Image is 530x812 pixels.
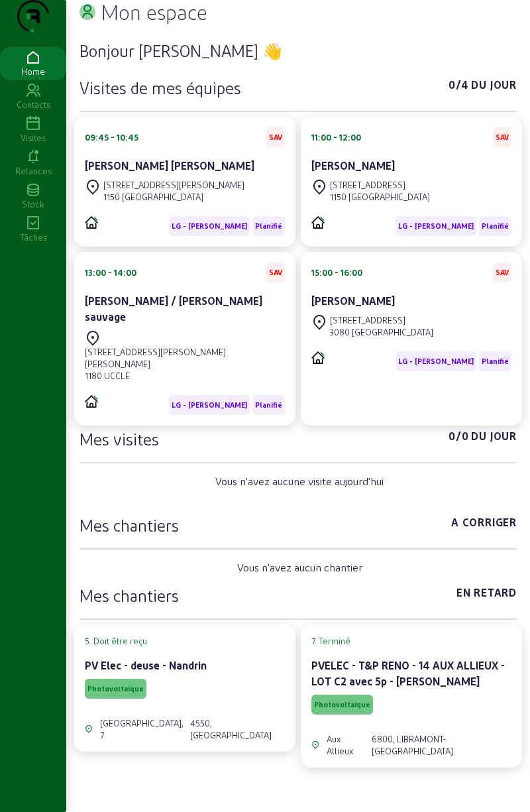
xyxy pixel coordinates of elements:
[85,216,98,229] img: PVELEC
[255,400,282,410] span: Planifié
[314,700,370,709] span: Photovoltaique
[103,179,244,191] div: [STREET_ADDRESS][PERSON_NAME]
[79,40,517,61] h3: Bonjour [PERSON_NAME] 👋
[237,559,362,575] span: Vous n'avez aucun chantier
[456,585,517,606] span: En retard
[85,266,136,278] div: 13:00 - 14:00
[79,428,159,449] h3: Mes visites
[172,400,247,410] span: LG - [PERSON_NAME]
[311,131,361,143] div: 11:00 - 12:00
[327,733,365,757] div: Aux Allieux
[85,294,262,323] cam-card-title: [PERSON_NAME] / [PERSON_NAME] sauvage
[311,659,505,687] cam-card-title: PVELEC - T&P RENO - 14 AUX ALLIEUX - LOT C2 avec 5p - [PERSON_NAME]
[255,221,282,231] span: Planifié
[330,314,433,326] div: [STREET_ADDRESS]
[449,77,468,98] span: 0/4
[85,635,285,647] cam-card-tag: 5. Doit être reçu
[190,717,285,741] div: 4550, [GEOGRAPHIC_DATA]
[269,133,282,142] span: SAV
[87,684,144,693] span: Photovoltaique
[471,428,517,449] span: Du jour
[85,370,285,382] div: 1180 UCCLE
[330,326,433,338] div: 3080 [GEOGRAPHIC_DATA]
[451,514,517,536] span: A corriger
[85,131,138,143] div: 09:45 - 10:45
[172,221,247,231] span: LG - [PERSON_NAME]
[398,221,474,231] span: LG - [PERSON_NAME]
[311,635,511,647] cam-card-tag: 7. Terminé
[330,191,430,203] div: 1150 [GEOGRAPHIC_DATA]
[85,159,254,172] cam-card-title: [PERSON_NAME] [PERSON_NAME]
[79,514,179,536] h3: Mes chantiers
[471,77,517,98] span: Du jour
[85,395,98,408] img: PVELEC
[398,357,474,366] span: LG - [PERSON_NAME]
[79,77,241,98] h3: Visites de mes équipes
[100,717,184,741] div: [GEOGRAPHIC_DATA], 7
[330,179,430,191] div: [STREET_ADDRESS]
[449,428,468,449] span: 0/0
[79,585,179,606] h3: Mes chantiers
[372,733,511,757] div: 6800, LIBRAMONT-[GEOGRAPHIC_DATA]
[311,216,325,229] img: PVELEC
[496,268,509,277] span: SAV
[215,473,384,489] span: Vous n'avez aucune visite aujourd'hui
[482,357,509,366] span: Planifié
[311,351,325,364] img: PVELEC
[311,159,395,172] cam-card-title: [PERSON_NAME]
[103,191,244,203] div: 1150 [GEOGRAPHIC_DATA]
[85,346,285,370] div: [STREET_ADDRESS][PERSON_NAME][PERSON_NAME]
[85,659,207,671] cam-card-title: PV Elec - deuse - Nandrin
[311,294,395,307] cam-card-title: [PERSON_NAME]
[496,133,509,142] span: SAV
[311,266,362,278] div: 15:00 - 16:00
[482,221,509,231] span: Planifié
[269,268,282,277] span: SAV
